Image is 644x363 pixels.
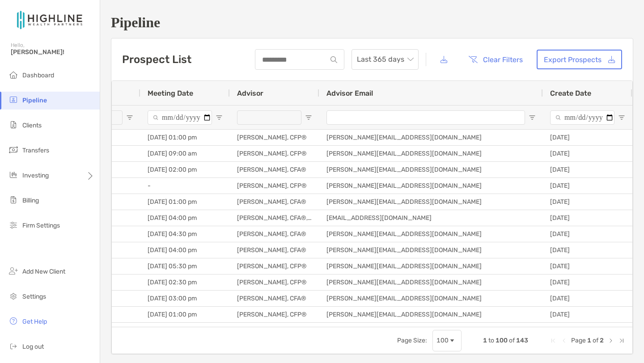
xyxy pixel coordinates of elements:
span: 100 [496,337,508,344]
div: 100 [436,337,449,344]
div: Page Size [432,330,462,351]
span: 143 [516,337,528,344]
div: [PERSON_NAME][EMAIL_ADDRESS][DOMAIN_NAME] [319,178,543,194]
img: billing icon [8,194,19,205]
h1: Pipeline [111,14,633,31]
img: get-help icon [8,316,19,326]
button: Clear Filters [462,50,530,69]
span: Settings [22,293,46,300]
img: pipeline icon [8,94,19,105]
div: [DATE] [543,226,632,242]
img: add_new_client icon [8,266,19,276]
div: [PERSON_NAME], CFP® [230,258,319,274]
div: [DATE] 09:00 am [140,146,230,161]
input: Create Date Filter Input [550,110,614,125]
div: [PERSON_NAME][EMAIL_ADDRESS][DOMAIN_NAME] [319,242,543,258]
div: [PERSON_NAME], CFA® [230,162,319,177]
span: Firm Settings [22,222,60,229]
div: [PERSON_NAME], CFA® [230,194,319,210]
div: Last Page [618,337,625,344]
img: settings icon [8,291,19,301]
div: [DATE] 02:30 pm [140,274,230,290]
span: Create Date [550,89,591,97]
div: [DATE] [543,162,632,177]
button: Open Filter Menu [126,114,133,121]
div: [DATE] [543,274,632,290]
div: [PERSON_NAME][EMAIL_ADDRESS][DOMAIN_NAME] [319,291,543,306]
div: [DATE] [543,210,632,226]
img: dashboard icon [8,69,19,80]
img: Zoe Logo [11,4,89,36]
div: [PERSON_NAME][EMAIL_ADDRESS][DOMAIN_NAME] [319,146,543,161]
div: [DATE] [543,307,632,322]
span: Meeting Date [148,89,193,97]
div: [PERSON_NAME][EMAIL_ADDRESS][DOMAIN_NAME] [319,162,543,177]
div: [PERSON_NAME][EMAIL_ADDRESS][DOMAIN_NAME] [319,130,543,145]
div: [EMAIL_ADDRESS][DOMAIN_NAME] [319,210,543,226]
div: [DATE] [543,258,632,274]
span: Dashboard [22,72,54,79]
button: Open Filter Menu [216,114,223,121]
a: Export Prospects [537,50,622,69]
div: [DATE] [543,130,632,145]
span: Log out [22,343,44,350]
span: [PERSON_NAME]! [11,48,94,56]
span: Investing [22,172,49,179]
img: clients icon [8,119,19,130]
span: 1 [587,337,591,344]
span: Add New Client [22,268,65,275]
span: Get Help [22,318,47,325]
span: of [593,337,598,344]
h3: Prospect List [122,53,191,66]
div: [DATE] 05:30 pm [140,258,230,274]
span: Transfers [22,147,49,154]
div: [DATE] 01:00 pm [140,194,230,210]
div: [PERSON_NAME], CFP® [230,307,319,322]
span: Advisor [237,89,263,97]
div: [PERSON_NAME], CFP® [230,178,319,194]
button: Open Filter Menu [305,114,312,121]
div: [PERSON_NAME], CFA® [230,242,319,258]
div: [DATE] [543,146,632,161]
div: [PERSON_NAME][EMAIL_ADDRESS][DOMAIN_NAME] [319,274,543,290]
img: investing icon [8,169,19,180]
div: [DATE] 04:30 pm [140,226,230,242]
span: Clients [22,122,42,129]
div: [PERSON_NAME], CFA® [230,226,319,242]
span: of [509,337,515,344]
div: [PERSON_NAME], CFA®, CAIA, CIMA [230,210,319,226]
span: Advisor Email [326,89,373,97]
img: firm-settings icon [8,219,19,230]
span: Billing [22,197,39,204]
div: [DATE] [543,178,632,194]
div: [PERSON_NAME], CFP® [230,146,319,161]
div: [PERSON_NAME][EMAIL_ADDRESS][DOMAIN_NAME] [319,226,543,242]
span: Page [571,337,586,344]
span: Last 365 days [357,50,413,69]
div: [DATE] 04:00 pm [140,242,230,258]
div: [DATE] [543,194,632,210]
button: Open Filter Menu [529,114,536,121]
img: transfers icon [8,144,19,155]
div: Previous Page [560,337,568,344]
div: [PERSON_NAME][EMAIL_ADDRESS][DOMAIN_NAME] [319,194,543,210]
div: [DATE] [543,242,632,258]
div: First Page [550,337,557,344]
img: input icon [330,56,337,63]
div: [PERSON_NAME][EMAIL_ADDRESS][DOMAIN_NAME] [319,258,543,274]
span: 1 [483,337,487,344]
div: Page Size: [397,337,427,344]
input: Meeting Date Filter Input [148,110,212,125]
span: 2 [600,337,604,344]
span: Pipeline [22,97,47,104]
input: Advisor Email Filter Input [326,110,525,125]
div: [PERSON_NAME], CFP® [230,274,319,290]
div: - [140,178,230,194]
div: [DATE] 01:00 pm [140,307,230,322]
div: [PERSON_NAME][EMAIL_ADDRESS][DOMAIN_NAME] [319,307,543,322]
div: [DATE] 03:00 pm [140,291,230,306]
div: [DATE] 02:00 pm [140,162,230,177]
div: [DATE] 01:00 pm [140,130,230,145]
span: to [488,337,494,344]
div: [PERSON_NAME], CFP® [230,130,319,145]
